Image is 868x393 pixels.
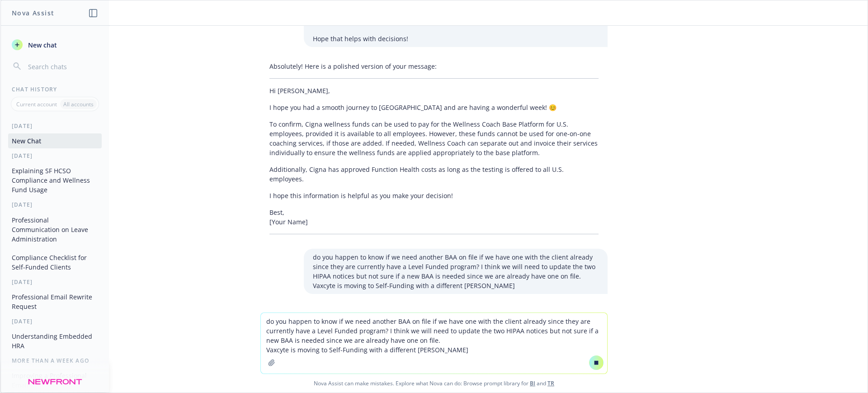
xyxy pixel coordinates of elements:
[313,252,599,290] p: do you happen to know if we need another BAA on file if we have one with the client already since...
[269,119,599,157] p: To confirm, Cigna wellness funds can be used to pay for the Wellness Coach Base Platform for U.S....
[8,289,102,314] button: Professional Email Rewrite Request
[269,62,599,71] p: Absolutely! Here is a polished version of your message:
[1,85,109,93] div: Chat History
[63,100,94,108] p: All accounts
[8,250,102,275] button: Compliance Checklist for Self-Funded Clients
[1,357,109,365] div: More than a week ago
[4,374,864,393] span: Nova Assist can make mistakes. Explore what Nova can do: Browse prompt library for and
[8,368,102,393] button: Improving a Professional Email
[1,152,109,160] div: [DATE]
[530,379,535,387] a: BI
[1,201,109,208] div: [DATE]
[8,213,102,246] button: Professional Communication on Leave Administration
[16,100,57,108] p: Current account
[26,60,98,73] input: Search chats
[1,122,109,130] div: [DATE]
[12,8,54,18] h1: Nova Assist
[1,317,109,325] div: [DATE]
[269,103,599,112] p: I hope you had a smooth journey to [GEOGRAPHIC_DATA] and are having a wonderful week! 😊
[313,34,599,43] p: Hope that helps with decisions!
[8,37,102,53] button: New chat
[261,313,607,374] textarea: do you happen to know if we need another BAA on file if we have one with the client already since...
[1,278,109,286] div: [DATE]
[8,329,102,353] button: Understanding Embedded HRA
[269,86,599,95] p: Hi [PERSON_NAME],
[8,163,102,197] button: Explaining SF HCSO Compliance and Wellness Fund Usage
[547,379,554,387] a: TR
[26,40,57,50] span: New chat
[269,191,599,200] p: I hope this information is helpful as you make your decision!
[269,208,599,227] p: Best, [Your Name]
[8,133,102,148] button: New Chat
[269,165,599,184] p: Additionally, Cigna has approved Function Health costs as long as the testing is offered to all U...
